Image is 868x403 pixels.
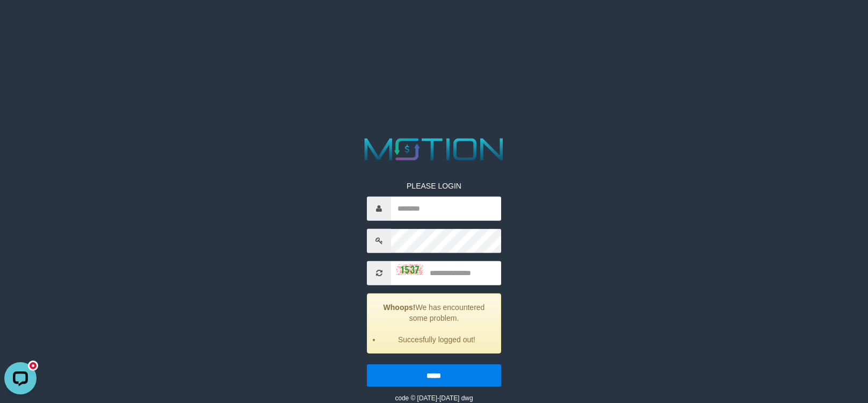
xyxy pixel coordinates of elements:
div: new message indicator [28,3,38,13]
strong: Whoops! [384,303,416,312]
p: PLEASE LOGIN [367,181,501,191]
small: code © [DATE]-[DATE] dwg [395,394,473,402]
img: MOTION_logo.png [358,134,510,164]
img: captcha [396,264,423,275]
div: We has encountered some problem. [367,293,501,354]
li: Succesfully logged out! [381,334,492,345]
button: Open LiveChat chat widget [4,4,37,37]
